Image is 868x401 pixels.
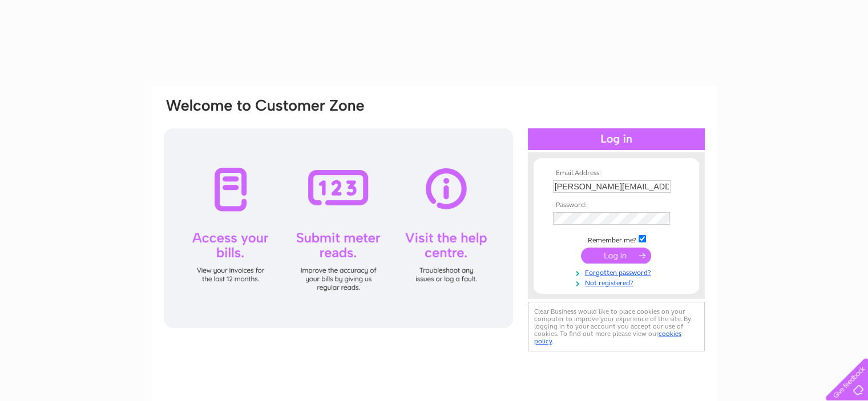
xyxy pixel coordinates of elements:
[550,201,683,209] th: Password:
[553,277,683,287] a: Not registered?
[528,302,705,351] div: Clear Business would like to place cookies on your computer to improve your experience of the sit...
[553,266,683,277] a: Forgotten password?
[550,169,683,177] th: Email Address:
[581,248,651,264] input: Submit
[534,330,681,345] a: cookies policy
[550,233,683,245] td: Remember me?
